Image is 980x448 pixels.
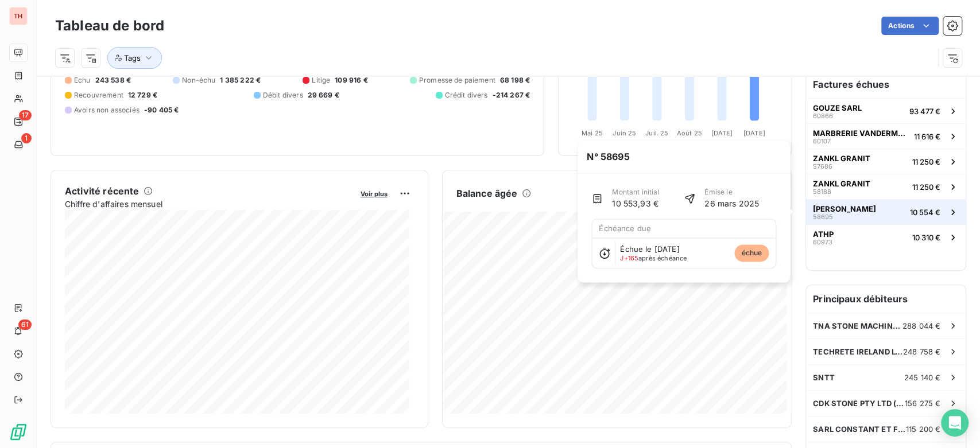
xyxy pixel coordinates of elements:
[743,128,765,137] tspan: [DATE]
[813,188,831,195] span: 58188
[806,123,966,149] button: MARBRERIE VANDERMARLIERE6010711 616 €
[806,71,966,98] h6: Factures échues
[813,112,833,119] span: 60866
[128,90,157,100] span: 12 729 €
[903,347,940,356] span: 248 758 €
[645,128,668,137] tspan: Juil. 25
[492,90,530,100] span: -214 267 €
[620,244,679,254] span: Échue le [DATE]
[182,75,215,85] span: Non-échu
[912,182,940,192] span: 11 250 €
[813,424,906,434] span: SARL CONSTANT ET FILS
[912,233,940,242] span: 10 310 €
[9,423,28,441] img: Logo LeanPay
[905,399,940,408] span: 156 275 €
[902,321,940,330] span: 288 044 €
[704,187,759,197] span: Émise le
[813,154,870,163] span: ZANKL GRANIT
[19,110,32,120] span: 17
[445,90,488,100] span: Crédit divers
[74,105,140,115] span: Avoirs non associés
[813,163,832,170] span: 57686
[107,47,162,69] button: Tags
[620,255,687,262] span: après échéance
[613,128,636,137] tspan: Juin 25
[620,254,638,262] span: J+165
[813,399,905,408] span: CDK STONE PTY LTD ([GEOGRAPHIC_DATA])
[734,244,769,262] span: échue
[806,199,966,224] button: [PERSON_NAME]5869510 554 €
[500,75,530,85] span: 68 198 €
[582,128,603,137] tspan: Mai 25
[263,90,303,100] span: Débit divers
[144,105,179,115] span: -90 405 €
[612,197,659,209] span: 10 553,93 €
[904,373,940,382] span: 245 140 €
[74,75,91,85] span: Échu
[813,239,832,246] span: 60973
[361,190,388,198] span: Voir plus
[599,224,651,233] span: Échéance due
[806,174,966,199] button: ZANKL GRANIT5818811 250 €
[95,75,131,85] span: 243 538 €
[9,7,28,25] div: TH
[806,98,966,123] button: GOUZE SARL6086693 477 €
[813,138,831,145] span: 60107
[677,128,702,137] tspan: Août 25
[456,186,518,200] h6: Balance âgée
[124,53,141,63] span: Tags
[813,321,902,330] span: TNA STONE MACHINERY INC.
[813,103,862,112] span: GOUZE SARL
[335,75,367,85] span: 109 916 €
[806,149,966,174] button: ZANKL GRANIT5768611 250 €
[806,285,966,313] h6: Principaux débiteurs
[21,133,32,143] span: 1
[65,198,353,210] span: Chiffre d'affaires mensuel
[711,128,733,137] tspan: [DATE]
[881,17,939,35] button: Actions
[813,204,876,213] span: [PERSON_NAME]
[74,90,123,100] span: Recouvrement
[704,197,759,209] span: 26 mars 2025
[220,75,261,85] span: 1 385 222 €
[912,157,940,166] span: 11 250 €
[578,141,638,173] span: N° 58695
[813,373,835,382] span: SNTT
[909,107,940,116] span: 93 477 €
[813,229,834,239] span: ATHP
[813,213,833,220] span: 58695
[910,208,940,217] span: 10 554 €
[65,184,139,198] h6: Activité récente
[308,90,339,100] span: 29 669 €
[312,75,330,85] span: Litige
[906,424,940,434] span: 115 200 €
[18,320,32,330] span: 61
[914,132,940,141] span: 11 616 €
[357,188,391,198] button: Voir plus
[941,409,969,437] div: Open Intercom Messenger
[813,179,870,188] span: ZANKL GRANIT
[813,128,909,138] span: MARBRERIE VANDERMARLIERE
[813,347,903,356] span: TECHRETE IRELAND LTD
[55,15,164,36] h3: Tableau de bord
[612,187,659,197] span: Montant initial
[806,224,966,250] button: ATHP6097310 310 €
[419,75,495,85] span: Promesse de paiement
